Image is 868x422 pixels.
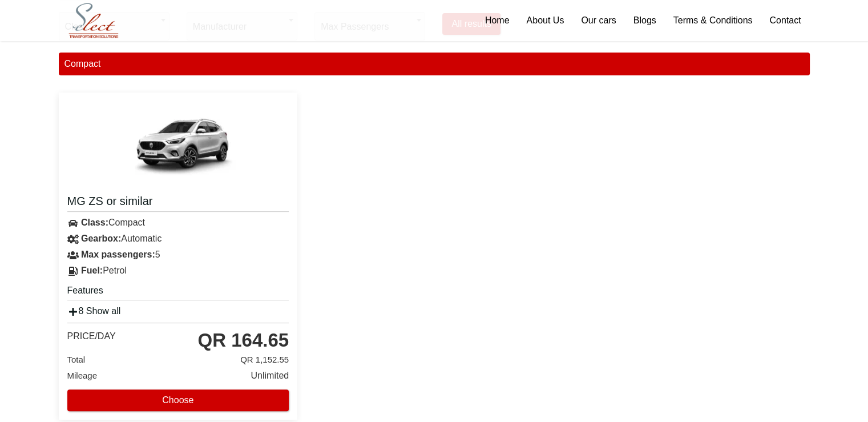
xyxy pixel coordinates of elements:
div: Petrol [59,263,298,279]
div: QR 164.65 [198,329,289,352]
div: 5 [59,247,298,263]
strong: Class: [81,218,108,227]
span: QR 1,152.55 [240,352,289,368]
div: Compact [59,53,810,75]
h5: Features [67,284,289,300]
img: Select Rent a Car [62,1,126,41]
span: Mileage [67,371,98,380]
strong: Gearbox: [81,234,121,243]
button: Choose [67,389,289,411]
img: MG ZS or similar [110,101,247,187]
a: 8 Show all [67,306,121,316]
div: Price/day [67,331,116,342]
strong: Max passengers: [81,250,155,259]
strong: Fuel: [81,266,103,275]
span: Unlimited [251,368,289,384]
div: Automatic [59,231,298,247]
div: Compact [59,215,298,231]
span: Total [67,355,86,364]
a: MG ZS or similar [67,194,289,212]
